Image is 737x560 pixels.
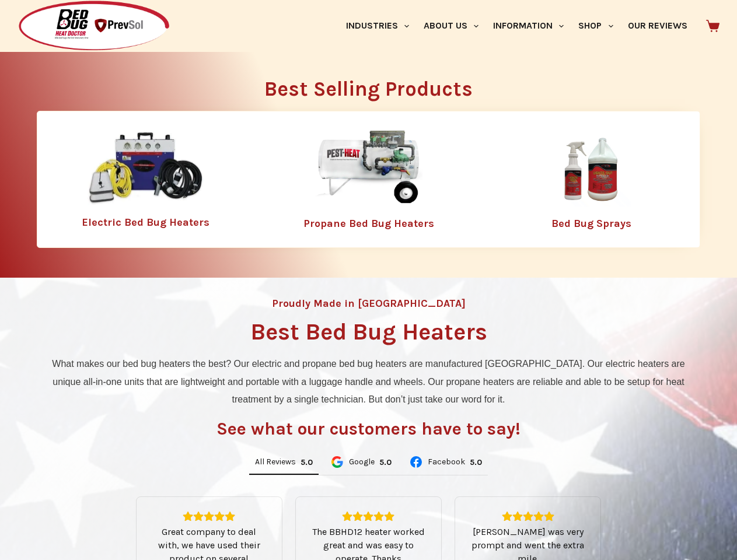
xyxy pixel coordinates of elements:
[272,298,466,309] h4: Proudly Made in [GEOGRAPHIC_DATA]
[37,79,700,99] h2: Best Selling Products
[470,457,482,467] div: Rating: 5.0 out of 5
[469,511,586,521] div: Rating: 5.0 out of 5
[216,420,521,437] h3: See what our customers have to say!
[250,320,487,344] h1: Best Bed Bug Heaters
[255,458,296,466] span: All Reviews
[310,511,427,521] div: Rating: 5.0 out of 5
[349,458,375,466] span: Google
[82,216,209,229] a: Electric Bed Bug Heaters
[470,457,482,467] div: 5.0
[43,355,694,408] p: What makes our bed bug heaters the best? Our electric and propane bed bug heaters are manufacture...
[301,457,313,467] div: 5.0
[379,457,392,467] div: 5.0
[428,458,465,466] span: Facebook
[301,457,313,467] div: Rating: 5.0 out of 5
[551,217,631,230] a: Bed Bug Sprays
[379,457,392,467] div: Rating: 5.0 out of 5
[9,5,44,40] button: Open LiveChat chat widget
[303,217,434,230] a: Propane Bed Bug Heaters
